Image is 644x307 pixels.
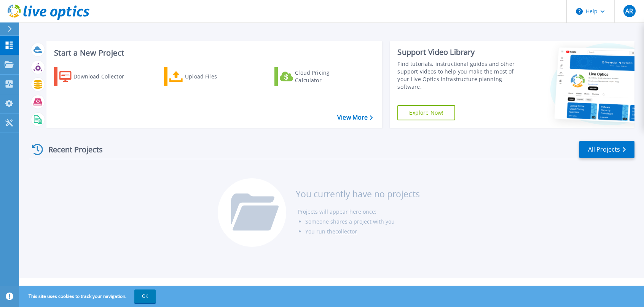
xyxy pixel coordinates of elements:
[579,141,634,158] a: All Projects
[337,114,373,121] a: View More
[274,67,359,86] a: Cloud Pricing Calculator
[298,207,420,217] li: Projects will appear here once:
[335,228,357,235] a: collector
[625,8,633,14] span: AR
[134,289,156,303] button: OK
[21,289,156,303] span: This site uses cookies to track your navigation.
[397,60,521,91] div: Find tutorials, instructional guides and other support videos to help you make the most of your L...
[295,69,356,84] div: Cloud Pricing Calculator
[305,227,420,237] li: You run the
[185,69,246,84] div: Upload Files
[305,217,420,227] li: Someone shares a project with you
[29,140,113,159] div: Recent Projects
[397,47,521,57] div: Support Video Library
[54,67,139,86] a: Download Collector
[164,67,249,86] a: Upload Files
[73,69,134,84] div: Download Collector
[397,105,455,120] a: Explore Now!
[54,49,373,57] h3: Start a New Project
[296,190,420,198] h3: You currently have no projects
